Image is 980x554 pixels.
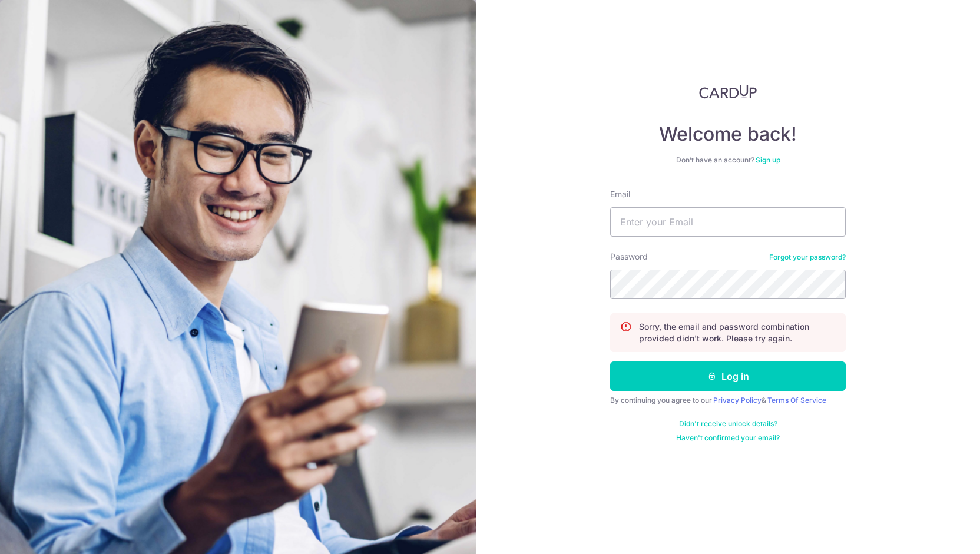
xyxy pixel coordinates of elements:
[676,433,780,443] a: Haven't confirmed your email?
[610,361,846,391] button: Log in
[679,419,777,429] a: Didn't receive unlock details?
[610,155,846,165] div: Don’t have an account?
[769,253,846,262] a: Forgot your password?
[713,396,762,404] a: Privacy Policy
[639,321,836,344] p: Sorry, the email and password combination provided didn't work. Please try again.
[610,251,648,263] label: Password
[610,188,630,200] label: Email
[610,207,846,237] input: Enter your Email
[610,396,846,405] div: By continuing you agree to our &
[767,396,826,404] a: Terms Of Service
[756,155,780,164] a: Sign up
[699,85,757,99] img: CardUp Logo
[610,122,846,146] h4: Welcome back!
